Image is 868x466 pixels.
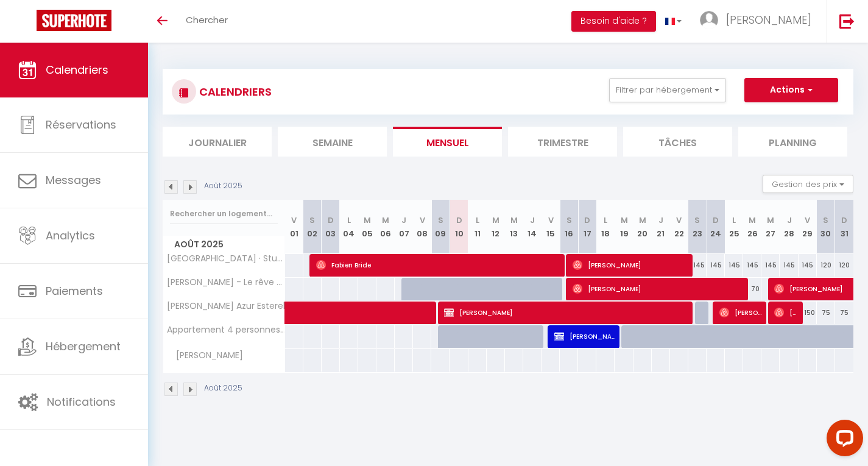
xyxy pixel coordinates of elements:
[799,200,817,254] th: 29
[707,254,725,277] div: 145
[743,200,761,254] th: 26
[560,200,578,254] th: 16
[658,214,663,226] abbr: J
[46,172,101,188] span: Messages
[573,277,749,300] span: [PERSON_NAME]
[303,200,322,254] th: 02
[571,11,656,32] button: Besoin d'aide ?
[376,200,395,254] th: 06
[393,127,502,157] li: Mensuel
[309,214,315,226] abbr: S
[839,13,855,29] img: logout
[596,200,615,254] th: 18
[204,180,242,192] p: Août 2025
[340,200,358,254] th: 04
[732,214,736,226] abbr: L
[817,200,835,254] th: 30
[652,200,670,254] th: 21
[47,394,116,409] span: Notifications
[805,214,810,226] abbr: V
[37,10,111,31] img: Super Booking
[554,325,617,348] span: [PERSON_NAME] [PERSON_NAME]
[487,200,505,254] th: 12
[761,200,780,254] th: 27
[548,214,554,226] abbr: V
[780,254,798,277] div: 145
[623,127,732,157] li: Tâches
[165,278,287,287] span: [PERSON_NAME] - Le rêve bleuAppartement T2
[413,200,431,254] th: 08
[621,214,628,226] abbr: M
[322,200,340,254] th: 03
[523,200,542,254] th: 14
[196,78,272,105] h3: CALENDRIERS
[763,175,853,193] button: Gestion des prix
[799,302,817,324] div: 150
[505,200,523,254] th: 13
[476,214,479,226] abbr: L
[456,214,462,226] abbr: D
[780,200,798,254] th: 28
[578,200,596,254] th: 17
[835,254,853,277] div: 120
[639,214,646,226] abbr: M
[46,339,121,354] span: Hébergement
[841,214,847,226] abbr: D
[492,214,499,226] abbr: M
[420,214,425,226] abbr: V
[165,302,285,311] span: [PERSON_NAME] Azur Esterel
[46,62,108,77] span: Calendriers
[817,302,835,324] div: 75
[163,236,284,253] span: Août 2025
[438,214,443,226] abbr: S
[787,214,792,226] abbr: J
[468,200,487,254] th: 11
[278,127,387,157] li: Semaine
[725,200,743,254] th: 25
[46,283,103,298] span: Paiements
[450,200,468,254] th: 10
[401,214,406,226] abbr: J
[165,349,246,362] span: [PERSON_NAME]
[676,214,682,226] abbr: V
[799,254,817,277] div: 145
[835,200,853,254] th: 31
[165,254,287,263] span: [GEOGRAPHIC_DATA] · Studio cabine climatisé vue mer et [GEOGRAPHIC_DATA] VAR
[508,127,617,157] li: Trimestre
[584,214,590,226] abbr: D
[170,203,278,225] input: Rechercher un logement...
[364,214,371,226] abbr: M
[633,200,652,254] th: 20
[530,214,535,226] abbr: J
[609,78,726,102] button: Filtrer par hébergement
[694,214,700,226] abbr: S
[749,214,756,226] abbr: M
[165,325,287,334] span: Appartement 4 personnes rez-[PERSON_NAME]-Cap-[GEOGRAPHIC_DATA]
[743,278,761,300] div: 70
[328,214,334,226] abbr: D
[688,254,707,277] div: 145
[767,214,774,226] abbr: M
[358,200,376,254] th: 05
[835,302,853,324] div: 75
[817,254,835,277] div: 120
[382,214,389,226] abbr: M
[542,200,560,254] th: 15
[726,12,811,27] span: [PERSON_NAME]
[688,200,707,254] th: 23
[774,301,799,324] span: [PERSON_NAME]
[817,415,868,466] iframe: LiveChat chat widget
[186,13,228,26] span: Chercher
[395,200,413,254] th: 07
[291,214,297,226] abbr: V
[46,228,95,243] span: Analytics
[604,214,607,226] abbr: L
[510,214,518,226] abbr: M
[707,200,725,254] th: 24
[204,383,242,394] p: Août 2025
[670,200,688,254] th: 22
[431,200,450,254] th: 09
[725,254,743,277] div: 145
[743,254,761,277] div: 145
